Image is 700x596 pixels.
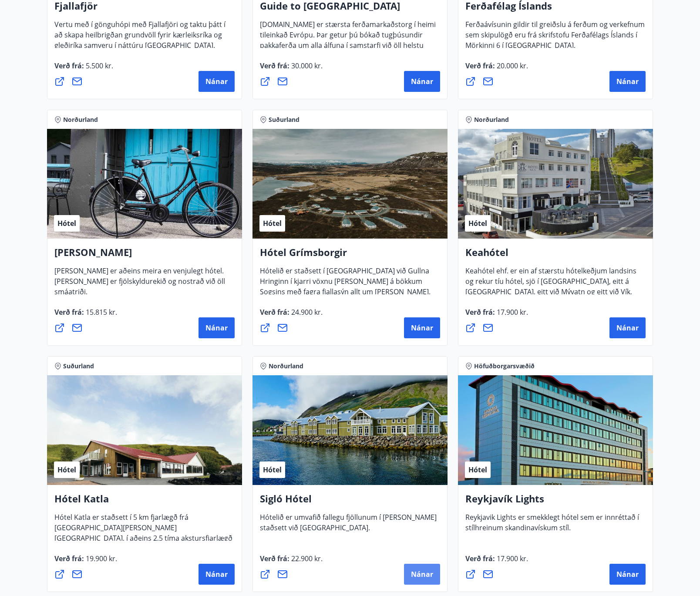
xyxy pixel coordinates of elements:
[199,564,235,585] button: Nánar
[465,61,528,77] span: Verð frá :
[495,307,528,317] span: 17.900 kr.
[468,465,487,475] span: Hótel
[263,465,282,475] span: Hótel
[616,323,639,333] span: Nánar
[63,115,98,124] span: Norðurland
[205,569,228,579] span: Nánar
[465,266,636,324] span: Keahótel ehf. er ein af stærstu hótelkeðjum landsins og rekur tíu hótel, sjö í [GEOGRAPHIC_DATA],...
[495,554,528,563] span: 17.900 kr.
[616,569,639,579] span: Nánar
[269,362,303,370] span: Norðurland
[609,317,646,338] button: Nánar
[199,317,235,338] button: Nánar
[84,307,117,317] span: 15.815 kr.
[465,512,639,539] span: Reykjavik Lights er smekklegt hótel sem er innréttað í stílhreinum skandinavískum stíl.
[260,512,437,539] span: Hótelið er umvafið fallegu fjöllunum í [PERSON_NAME] staðsett við [GEOGRAPHIC_DATA].
[260,266,431,324] span: Hótelið er staðsett í [GEOGRAPHIC_DATA] við Gullna Hringinn í kjarri vöxnu [PERSON_NAME] á bökkum...
[54,20,225,57] span: Vertu með í gönguhópi með Fjallafjöri og taktu þátt í að skapa heilbrigðan grundvöll fyrir kærlei...
[289,61,323,71] span: 30.000 kr.
[289,554,323,563] span: 22.900 kr.
[84,61,113,71] span: 5.500 kr.
[474,115,509,124] span: Norðurland
[465,20,645,57] span: Ferðaávísunin gildir til greiðslu á ferðum og verkefnum sem skipulögð eru frá skrifstofu Ferðafél...
[63,362,94,370] span: Suðurland
[404,317,440,338] button: Nánar
[54,554,117,570] span: Verð frá :
[404,71,440,92] button: Nánar
[54,307,117,324] span: Verð frá :
[465,554,528,570] span: Verð frá :
[495,61,528,71] span: 20.000 kr.
[260,554,323,570] span: Verð frá :
[205,323,228,333] span: Nánar
[205,77,228,86] span: Nánar
[260,307,323,324] span: Verð frá :
[199,71,235,92] button: Nánar
[468,219,487,228] span: Hótel
[54,61,113,77] span: Verð frá :
[84,554,117,563] span: 19.900 kr.
[411,323,433,333] span: Nánar
[289,307,323,317] span: 24.900 kr.
[57,219,76,228] span: Hótel
[404,564,440,585] button: Nánar
[465,307,528,324] span: Verð frá :
[411,569,433,579] span: Nánar
[260,61,323,77] span: Verð frá :
[465,492,646,512] h4: Reykjavík Lights
[263,219,282,228] span: Hótel
[260,492,440,512] h4: Sigló Hótel
[260,246,440,266] h4: Hótel Grímsborgir
[54,246,235,266] h4: [PERSON_NAME]
[57,465,76,475] span: Hótel
[269,115,300,124] span: Suðurland
[465,246,646,266] h4: Keahótel
[260,20,436,78] span: [DOMAIN_NAME] er stærsta ferðamarkaðstorg í heimi tileinkað Evrópu. Þar getur þú bókað tugþúsundi...
[411,77,433,86] span: Nánar
[474,362,535,370] span: Höfuðborgarsvæðið
[54,492,235,512] h4: Hótel Katla
[54,266,225,303] span: [PERSON_NAME] er aðeins meira en venjulegt hótel. [PERSON_NAME] er fjölskyldurekið og nostrað við...
[609,71,646,92] button: Nánar
[609,564,646,585] button: Nánar
[616,77,639,86] span: Nánar
[54,512,232,560] span: Hótel Katla er staðsett í 5 km fjarlægð frá [GEOGRAPHIC_DATA][PERSON_NAME][GEOGRAPHIC_DATA], í að...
